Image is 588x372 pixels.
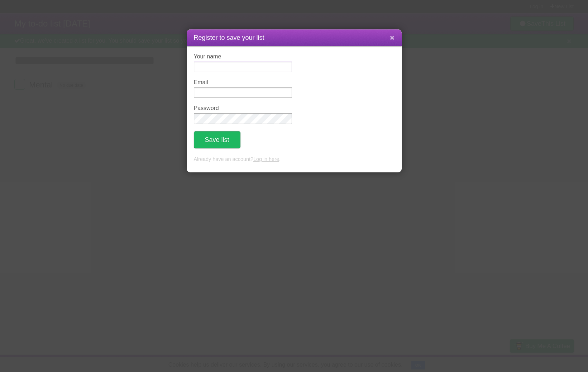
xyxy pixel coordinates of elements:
button: Save list [194,131,240,148]
h1: Register to save your list [194,33,395,43]
label: Email [194,79,292,86]
p: Already have an account? . [194,156,395,163]
label: Password [194,105,292,111]
a: Log in here [253,156,279,162]
label: Your name [194,53,292,60]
